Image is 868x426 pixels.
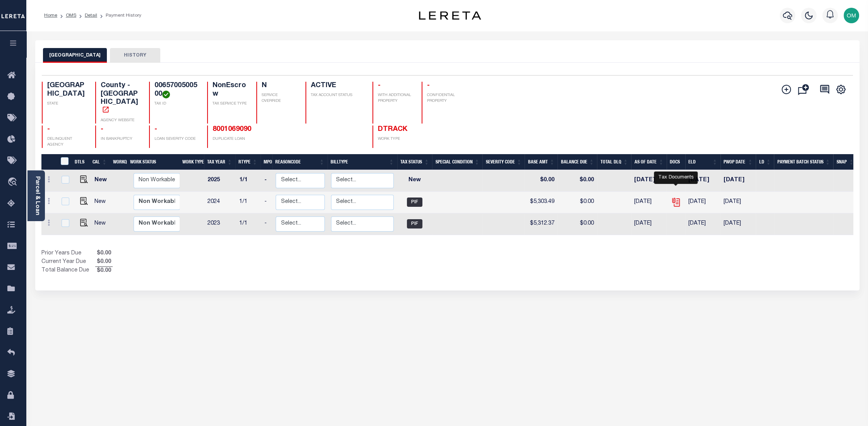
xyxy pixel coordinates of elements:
td: [DATE] [720,213,756,235]
td: 1/1 [236,213,261,235]
a: 8001069090 [213,126,251,133]
span: PIF [407,219,422,228]
th: Total DLQ: activate to sort column ascending [597,154,631,170]
td: New [91,170,113,192]
th: &nbsp;&nbsp;&nbsp;&nbsp;&nbsp;&nbsp;&nbsp;&nbsp;&nbsp;&nbsp; [41,154,56,170]
td: 2025 [204,170,236,192]
th: DTLS [72,154,89,170]
td: - [261,192,273,213]
td: - [261,170,273,192]
h4: County - [GEOGRAPHIC_DATA] [101,82,140,115]
h4: ACTIVE [311,82,363,90]
th: MPO [261,154,272,170]
td: New [91,192,113,213]
th: ELD: activate to sort column ascending [685,154,720,170]
th: BillType: activate to sort column ascending [328,154,397,170]
th: Docs [667,154,685,170]
span: DTRACK [378,126,407,133]
th: PWOP Date: activate to sort column ascending [720,154,756,170]
td: 2023 [204,213,236,235]
span: $0.00 [95,267,113,275]
th: CAL: activate to sort column ascending [89,154,110,170]
span: - [101,126,103,133]
td: $0.00 [558,192,597,213]
th: Payment Batch Status: activate to sort column ascending [774,154,833,170]
td: Total Balance Due [41,266,95,275]
span: $0.00 [95,258,113,266]
h4: 0065700500500 [154,82,198,98]
td: [DATE] [720,170,756,192]
p: CONFIDENTIAL PROPERTY [427,93,466,104]
span: - [154,126,157,133]
th: &nbsp; [56,154,72,170]
span: - [378,82,381,89]
img: svg+xml;base64,PHN2ZyB4bWxucz0iaHR0cDovL3d3dy53My5vcmcvMjAwMC9zdmciIHBvaW50ZXItZXZlbnRzPSJub25lIi... [844,8,859,23]
p: STATE [47,101,86,107]
div: Tax Documents [654,171,698,184]
a: Detail [85,13,97,18]
th: Work Type [179,154,204,170]
h4: [GEOGRAPHIC_DATA] [47,82,86,98]
td: - [261,213,273,235]
span: PIF [407,198,422,207]
th: Tax Status: activate to sort column ascending [397,154,432,170]
h4: NonEscrow [213,82,247,98]
span: - [427,82,430,89]
h4: N [262,82,296,90]
p: DUPLICATE LOAN [213,136,296,142]
p: WITH ADDITIONAL PROPERTY [378,93,412,104]
i: travel_explore [7,177,20,187]
td: $5,312.37 [525,213,558,235]
p: DELINQUENT AGENCY [47,136,86,148]
th: Base Amt: activate to sort column ascending [525,154,558,170]
th: As of Date: activate to sort column ascending [631,154,667,170]
li: Payment History [97,12,141,19]
p: AGENCY WEBSITE [101,118,140,124]
th: Tax Year: activate to sort column ascending [204,154,235,170]
td: [DATE] [685,213,720,235]
th: Special Condition: activate to sort column ascending [432,154,482,170]
th: Balance Due: activate to sort column ascending [558,154,597,170]
td: 2024 [204,192,236,213]
td: Prior Years Due [41,249,95,258]
td: 1/1 [236,192,261,213]
th: Severity Code: activate to sort column ascending [482,154,525,170]
td: 1/1 [236,170,261,192]
th: Work Status [127,154,180,170]
td: [DATE] [720,192,756,213]
p: WORK TYPE [378,136,417,142]
td: [DATE] [685,192,720,213]
p: IN BANKRUPTCY [101,136,140,142]
th: RType: activate to sort column ascending [235,154,261,170]
a: Home [44,13,57,18]
td: Current Year Due [41,258,95,266]
td: $0.00 [525,170,558,192]
td: [DATE] [631,213,667,235]
td: New [91,213,113,235]
td: New [397,170,432,192]
th: LD: activate to sort column ascending [756,154,774,170]
p: SERVICE OVERRIDE [262,93,296,104]
a: Parcel & Loan [34,176,40,215]
img: logo-dark.svg [419,11,481,20]
span: - [47,126,50,133]
p: TAX ACCOUNT STATUS [311,93,363,98]
p: TAX ID [154,101,198,107]
button: [GEOGRAPHIC_DATA] [43,48,107,63]
th: SNAP: activate to sort column ascending [833,154,857,170]
td: [DATE] [631,192,667,213]
span: $0.00 [95,249,113,258]
a: OMS [66,13,76,18]
td: $5,303.49 [525,192,558,213]
td: [DATE] [631,170,667,192]
p: LOAN SEVERITY CODE [154,136,198,142]
button: HISTORY [110,48,160,63]
td: $0.00 [558,170,597,192]
td: [DATE] [685,170,720,192]
td: $0.00 [558,213,597,235]
p: TAX SERVICE TYPE [213,101,247,107]
th: WorkQ [110,154,127,170]
th: ReasonCode: activate to sort column ascending [272,154,328,170]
